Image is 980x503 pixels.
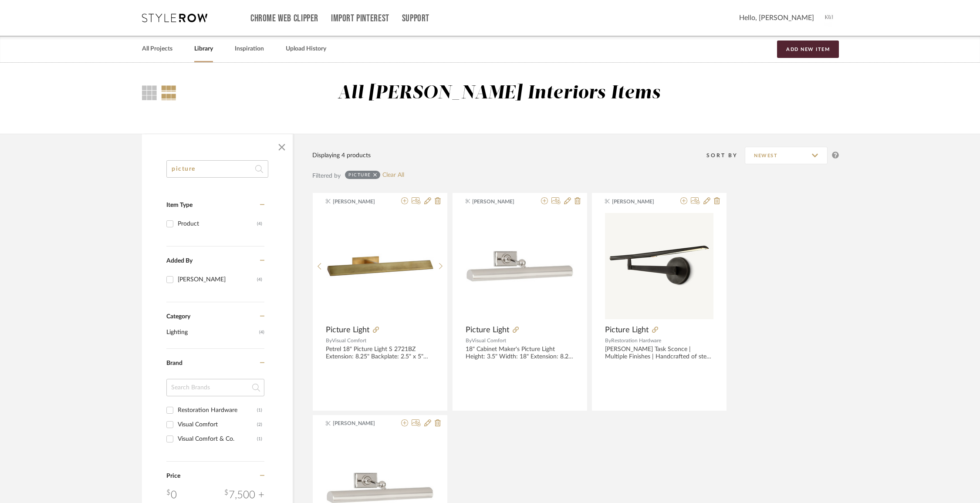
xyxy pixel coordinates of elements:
[166,160,268,178] input: Search within 4 results
[257,403,262,417] div: (1)
[331,15,389,22] a: Import Pinterest
[259,325,264,339] span: (4)
[166,473,180,479] span: Price
[332,338,366,343] span: Visual Comfort
[466,325,509,335] span: Picture Light
[312,151,371,160] div: Displaying 4 products
[178,432,257,446] div: Visual Comfort & Co.
[224,487,264,503] div: 7,500 +
[739,13,814,23] span: Hello, [PERSON_NAME]
[612,198,667,206] span: [PERSON_NAME]
[333,419,388,427] span: [PERSON_NAME]
[605,346,713,361] div: [PERSON_NAME] Task Sconce | Multiple Finishes | Handcrafted of steel with an acrylic diffuser Fit...
[333,198,388,206] span: [PERSON_NAME]
[466,346,574,361] div: 18" Cabinet Maker's Picture Light Height: 3.5" Width: 18" Extension: 8.25" Backplate: 2.75" x 4.5...
[178,273,257,287] div: [PERSON_NAME]
[472,198,527,206] span: [PERSON_NAME]
[142,43,172,55] a: All Projects
[326,325,369,335] span: Picture Light
[402,15,429,22] a: Support
[178,403,257,417] div: Restoration Hardware
[466,212,574,321] img: Picture Light
[466,338,472,343] span: By
[257,418,262,432] div: (2)
[166,379,264,396] input: Search Brands
[166,313,190,321] span: Category
[706,151,745,160] div: Sort By
[348,172,371,178] div: picture
[273,138,291,156] button: Close
[257,273,262,287] div: (4)
[326,212,434,320] img: Picture Light
[821,9,839,27] img: avatar
[472,338,506,343] span: Visual Comfort
[257,432,262,446] div: (1)
[166,202,193,208] span: Item Type
[338,82,660,105] div: All [PERSON_NAME] Interiors Items
[605,325,649,335] span: Picture Light
[286,43,326,55] a: Upload History
[178,217,257,231] div: Product
[611,338,661,343] span: Restoration Hardware
[605,213,713,319] img: Picture Light
[326,338,332,343] span: By
[257,217,262,231] div: (4)
[250,15,318,22] a: Chrome Web Clipper
[235,43,264,55] a: Inspiration
[194,43,213,55] a: Library
[166,325,257,340] span: Lighting
[605,338,611,343] span: By
[178,418,257,432] div: Visual Comfort
[166,258,193,264] span: Added By
[777,41,839,58] button: Add New Item
[166,487,177,503] div: 0
[166,360,182,366] span: Brand
[326,346,434,361] div: Petrel 18" Picture Light S 2721BZ Extension: 8.25" Backplate: 2.5" x 5" Rectangle Lightsource: De...
[312,171,341,181] div: Filtered by
[382,172,404,179] a: Clear All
